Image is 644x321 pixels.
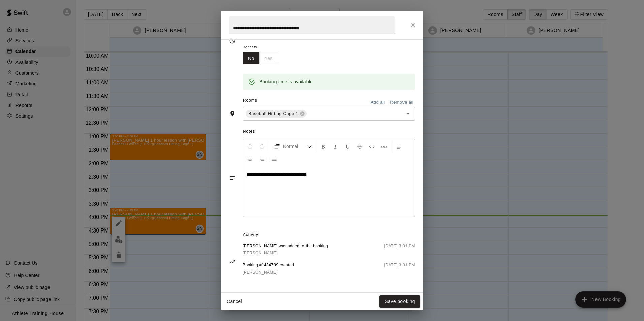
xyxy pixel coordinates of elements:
span: Activity [243,229,415,240]
button: Format Strikethrough [354,140,365,152]
button: Cancel [224,295,245,308]
a: [PERSON_NAME] [243,269,294,276]
div: Booking time is available [259,76,313,88]
span: [DATE] 3:31 PM [384,262,415,276]
svg: Activity [229,259,236,265]
button: Center Align [244,152,256,165]
svg: Rooms [229,110,236,117]
button: Insert Link [378,140,390,152]
span: Rooms [243,98,257,103]
button: Right Align [256,152,268,165]
span: Repeats [243,43,284,52]
a: [PERSON_NAME] [243,250,328,257]
span: [PERSON_NAME] was added to the booking [243,243,328,250]
button: Remove all [388,97,415,108]
button: Save booking [379,295,420,308]
button: Add all [367,97,388,108]
button: Format Italics [330,140,341,152]
span: Normal [283,143,307,150]
span: [DATE] 3:31 PM [384,243,415,257]
span: Baseball Hitting Cage 1 [246,110,301,117]
button: Undo [244,140,256,152]
button: No [243,52,260,65]
button: Redo [256,140,268,152]
span: Notes [243,126,415,137]
button: Insert Code [366,140,378,152]
svg: Timing [229,37,236,44]
div: outlined button group [243,52,278,65]
button: Open [403,109,413,118]
button: Formatting Options [271,140,315,152]
button: Close [407,19,419,31]
button: Left Align [393,140,405,152]
svg: Notes [229,175,236,181]
span: Booking #1434799 created [243,262,294,269]
button: Justify Align [268,152,280,165]
button: Format Underline [342,140,353,152]
button: Format Bold [318,140,329,152]
span: [PERSON_NAME] [243,270,278,275]
span: [PERSON_NAME] [243,251,278,255]
div: Baseball Hitting Cage 1 [246,110,307,118]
